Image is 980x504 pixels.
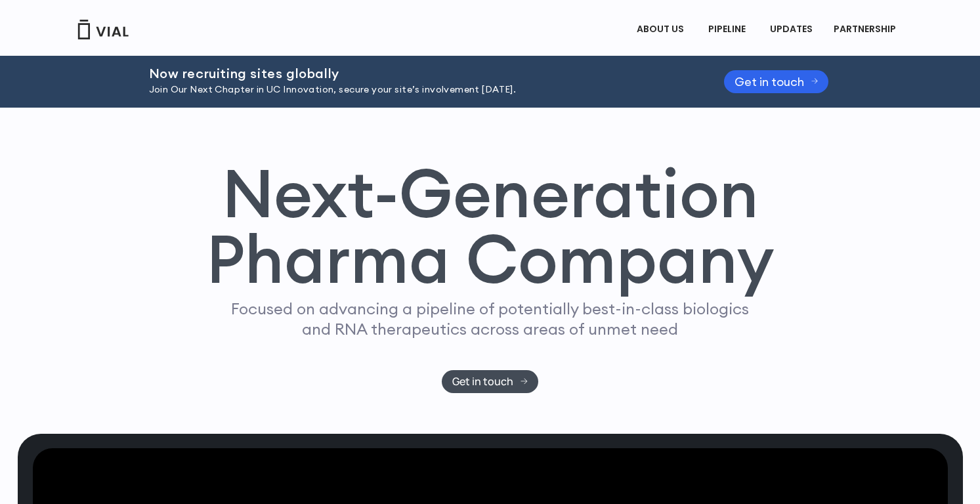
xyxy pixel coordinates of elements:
[77,20,129,39] img: Vial Logo
[735,77,804,87] span: Get in touch
[724,70,829,93] a: Get in touch
[626,18,697,41] a: ABOUT USMenu Toggle
[442,370,538,393] a: Get in touch
[823,18,910,41] a: PARTNERSHIPMenu Toggle
[698,18,759,41] a: PIPELINEMenu Toggle
[226,299,755,339] p: Focused on advancing a pipeline of potentially best-in-class biologics and RNA therapeutics acros...
[452,377,513,387] span: Get in touch
[206,160,775,293] h1: Next-Generation Pharma Company
[149,66,691,81] h2: Now recruiting sites globally
[149,83,691,97] p: Join Our Next Chapter in UC Innovation, secure your site’s involvement [DATE].
[759,18,822,41] a: UPDATES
